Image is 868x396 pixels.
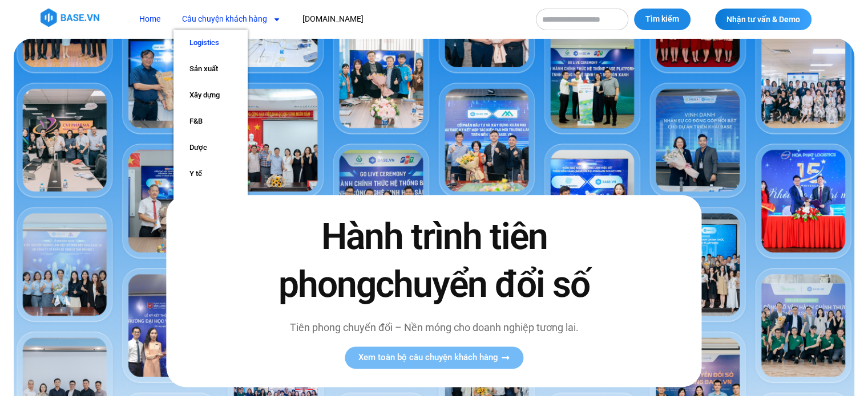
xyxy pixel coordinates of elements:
a: Nhận tư vấn & Demo [715,9,812,30]
a: Sản xuất [173,56,248,82]
h2: Hành trình tiên phong [254,214,613,308]
a: F&B [173,108,248,134]
span: Nhận tư vấn & Demo [726,15,800,23]
a: Logistics [173,30,248,56]
a: Xem toàn bộ câu chuyện khách hàng [345,346,523,369]
ul: Câu chuyện khách hàng [173,30,248,213]
p: Tiên phong chuyển đổi – Nền móng cho doanh nghiệp tương lai. [254,320,613,335]
a: Y tế [173,161,248,187]
nav: Menu [131,9,524,30]
a: Dược [173,134,248,161]
span: Xem toàn bộ câu chuyện khách hàng [358,353,498,362]
a: Xây dựng [173,82,248,108]
a: Home [131,9,169,30]
span: chuyển đổi số [376,263,590,306]
a: [DOMAIN_NAME] [294,9,372,30]
a: Câu chuyện khách hàng [173,9,289,30]
button: Tìm kiếm [634,9,691,30]
a: Giáo dục [173,187,248,213]
span: Tìm kiếm [645,14,679,25]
